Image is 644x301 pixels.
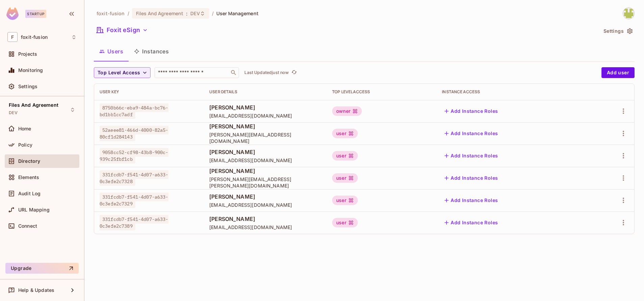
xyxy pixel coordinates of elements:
div: Startup [25,10,46,18]
span: Elements [18,175,39,180]
button: Add Instance Roles [442,217,501,228]
div: user [332,218,358,227]
span: 331fcdb7-f541-4d07-a633-0c3efe2c7328 [100,170,168,186]
div: Instance Access [442,89,582,95]
span: Files And Agreement [9,102,58,108]
span: Policy [18,142,32,148]
span: [PERSON_NAME][EMAIL_ADDRESS][PERSON_NAME][DOMAIN_NAME] [209,176,321,189]
li: / [212,10,214,17]
li: / [128,10,129,17]
span: [EMAIL_ADDRESS][DOMAIN_NAME] [209,112,321,119]
button: Foxit eSign [94,25,151,35]
span: [PERSON_NAME] [209,148,321,156]
button: Add user [601,67,635,78]
button: Upgrade [5,263,79,274]
span: URL Mapping [18,207,50,212]
span: Help & Updates [18,287,54,293]
span: [PERSON_NAME] [209,167,321,175]
span: User Management [216,10,259,17]
span: : [186,11,188,16]
span: the active workspace [97,10,125,17]
span: Connect [18,223,37,229]
span: 9058cc52-cf98-43b8-900c-939c25fbf1cb [100,148,168,164]
span: Workspace: foxit-fusion [21,34,48,40]
button: Users [94,43,129,60]
span: [EMAIL_ADDRESS][DOMAIN_NAME] [209,224,321,230]
span: Monitoring [18,68,43,73]
div: User Details [209,89,321,95]
button: Add Instance Roles [442,173,501,183]
button: Add Instance Roles [442,128,501,139]
div: user [332,173,358,183]
button: Top Level Access [94,67,151,78]
span: 331fcdb7-f541-4d07-a633-0c3efe2c7389 [100,215,168,230]
button: Add Instance Roles [442,195,501,206]
span: [PERSON_NAME] [209,215,321,223]
span: Home [18,126,31,131]
span: F [7,32,18,42]
span: 52aeee81-466d-4000-82a5-80cf1d284143 [100,126,168,141]
span: Top Level Access [98,69,140,77]
span: [PERSON_NAME] [209,104,321,111]
span: [EMAIL_ADDRESS][DOMAIN_NAME] [209,157,321,164]
span: [PERSON_NAME] [209,123,321,130]
button: Add Instance Roles [442,106,501,117]
p: Last Updated just now [244,70,289,75]
span: Settings [18,84,37,89]
img: SReyMgAAAABJRU5ErkJggg== [6,7,19,20]
div: user [332,151,358,160]
span: Audit Log [18,191,41,196]
span: DEV [9,110,18,116]
div: user [332,129,358,138]
button: Settings [601,26,635,36]
span: 331fcdb7-f541-4d07-a633-0c3efe2c7329 [100,193,168,208]
span: DEV [190,10,199,17]
button: Add Instance Roles [442,150,501,161]
span: [EMAIL_ADDRESS][DOMAIN_NAME] [209,202,321,208]
div: Top Level Access [332,89,431,95]
button: Instances [129,43,174,60]
button: refresh [290,69,298,77]
span: Files And Agreement [136,10,184,17]
span: Click to refresh data [289,69,298,77]
span: Projects [18,51,37,57]
div: user [332,196,358,205]
img: girija_dwivedi@foxitsoftware.com [623,8,634,19]
div: owner [332,106,362,116]
span: refresh [291,69,297,76]
div: User Key [100,89,198,95]
span: Directory [18,158,40,164]
span: 8750b66c-eba9-484a-bc76-bd1bb1cc7adf [100,103,168,119]
span: [PERSON_NAME] [209,193,321,200]
span: [PERSON_NAME][EMAIL_ADDRESS][DOMAIN_NAME] [209,131,321,144]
